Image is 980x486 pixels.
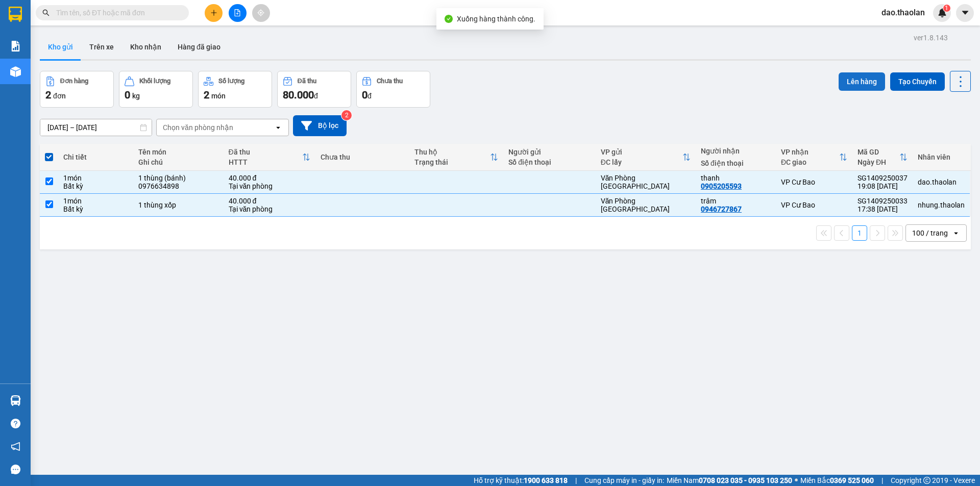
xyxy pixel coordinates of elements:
div: trâm [701,197,771,205]
div: ver 1.8.143 [914,32,948,43]
div: Chi tiết [63,153,128,161]
div: Văn Phòng [GEOGRAPHIC_DATA] [601,197,691,213]
th: Toggle SortBy [596,144,696,171]
th: Toggle SortBy [776,144,852,171]
strong: 0369 525 060 [830,476,874,484]
span: notification [11,442,20,451]
span: Miền Nam [667,475,792,486]
svg: open [274,123,282,132]
div: Đã thu [298,78,316,85]
span: aim [257,9,264,16]
div: Nhân viên [918,153,965,161]
div: Thu hộ [414,148,490,156]
button: plus [205,4,223,22]
svg: open [952,229,960,237]
div: Chọn văn phòng nhận [163,122,233,133]
div: Đã thu [229,148,303,156]
span: 0 [362,89,367,101]
div: VP gửi [601,148,682,156]
div: ĐC lấy [601,158,682,166]
span: đơn [53,92,66,100]
span: plus [210,9,217,16]
strong: 1900 633 818 [524,476,568,484]
button: Lên hàng [839,72,885,91]
span: Xuống hàng thành công. [457,15,535,23]
div: Chưa thu [377,78,403,85]
sup: 1 [943,5,950,12]
button: Trên xe [81,35,122,59]
div: nhung.thaolan [918,201,965,209]
span: 1 [945,5,948,12]
img: warehouse-icon [10,66,21,77]
span: 0 [125,89,130,101]
span: | [881,475,883,486]
input: Select a date range. [40,119,152,136]
button: Số lượng2món [198,71,272,108]
div: Người nhận [701,147,771,155]
div: 40.000 đ [229,197,311,205]
span: đ [367,92,372,100]
button: Kho nhận [122,35,169,59]
div: Khối lượng [139,78,170,85]
div: Trạng thái [414,158,490,166]
div: Ngày ĐH [857,158,899,166]
button: Chưa thu0đ [356,71,430,108]
button: Hàng đã giao [169,35,229,59]
button: Kho gửi [40,35,81,59]
span: 2 [45,89,51,101]
span: Miền Bắc [800,475,874,486]
div: VP Cư Bao [781,178,847,186]
button: Đơn hàng2đơn [40,71,114,108]
div: 1 món [63,197,128,205]
th: Toggle SortBy [852,144,913,171]
button: Khối lượng0kg [119,71,193,108]
div: 40.000 đ [229,174,311,182]
div: VP nhận [781,148,839,156]
img: warehouse-icon [10,395,21,406]
span: kg [132,92,140,100]
div: Ghi chú [138,158,218,166]
span: question-circle [11,419,20,428]
div: Người gửi [508,148,591,156]
span: check-circle [445,15,453,23]
div: Tại văn phòng [229,182,311,190]
span: 80.000 [283,89,314,101]
span: search [42,9,50,16]
div: Đơn hàng [60,78,88,85]
span: dao.thaolan [873,6,933,19]
button: aim [252,4,270,22]
div: Tại văn phòng [229,205,311,213]
div: Tên món [138,148,218,156]
div: 100 / trang [912,228,948,238]
th: Toggle SortBy [224,144,316,171]
span: 2 [204,89,209,101]
div: Văn Phòng [GEOGRAPHIC_DATA] [601,174,691,190]
div: Bất kỳ [63,205,128,213]
div: Chưa thu [321,153,404,161]
img: icon-new-feature [938,8,947,17]
button: Tạo Chuyến [890,72,945,91]
span: message [11,465,20,474]
div: 1 món [63,174,128,182]
span: caret-down [961,8,970,17]
div: ĐC giao [781,158,839,166]
span: Cung cấp máy in - giấy in: [584,475,664,486]
div: Mã GD [857,148,899,156]
div: dao.thaolan [918,178,965,186]
div: Số lượng [218,78,244,85]
button: caret-down [956,4,974,22]
div: HTTT [229,158,303,166]
span: ⚪️ [795,478,798,482]
div: 17:38 [DATE] [857,205,908,213]
span: đ [314,92,318,100]
div: VP Cư Bao [781,201,847,209]
div: thanh [701,174,771,182]
span: copyright [923,477,930,484]
div: SG1409250033 [857,197,908,205]
button: Bộ lọc [293,115,347,136]
span: file-add [234,9,241,16]
input: Tìm tên, số ĐT hoặc mã đơn [56,7,177,18]
span: món [211,92,226,100]
button: file-add [229,4,247,22]
span: | [575,475,577,486]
